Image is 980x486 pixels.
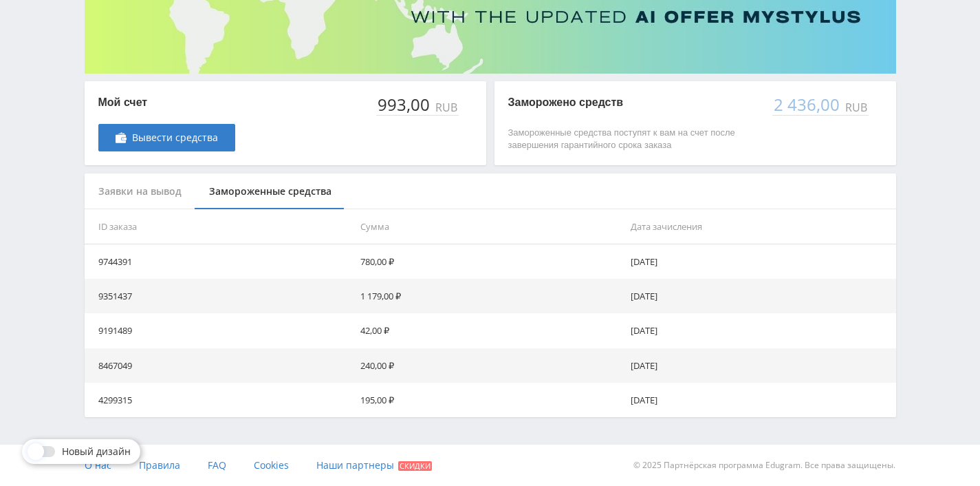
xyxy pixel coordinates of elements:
div: RUB [433,101,459,114]
td: 1 179,00 ₽ [355,279,625,313]
a: Cookies [254,445,289,486]
a: О нас [85,445,111,486]
td: 42,00 ₽ [355,313,625,348]
a: Правила [139,445,180,486]
td: [DATE] [625,279,895,313]
span: Скидки [398,461,432,471]
p: Заморожено средств [508,95,759,110]
div: © 2025 Партнёрская программа Edugram. Все права защищены. [497,445,895,486]
span: О нас [85,458,111,472]
th: Сумма [355,209,625,244]
div: 993,00 [376,95,433,114]
th: ID заказа [85,209,355,244]
td: [DATE] [625,244,895,279]
td: 9744391 [85,244,355,279]
div: Заявки на вывод [85,173,195,210]
td: 780,00 ₽ [355,244,625,279]
a: FAQ [208,445,226,486]
div: 2 436,00 [772,95,842,114]
span: Cookies [254,458,289,472]
td: 9351437 [85,279,355,313]
td: 4299315 [85,383,355,417]
p: Замороженные средства поступят к вам на счет после завершения гарантийного срока заказа [508,127,759,151]
td: [DATE] [625,348,895,383]
th: Дата зачисления [625,209,895,244]
p: Мой счет [98,95,235,110]
span: Новый дизайн [62,446,131,457]
div: Замороженные средства [195,173,345,210]
td: 195,00 ₽ [355,383,625,417]
div: RUB [842,101,869,114]
td: [DATE] [625,313,895,348]
a: Вывести средства [98,124,235,151]
td: 240,00 ₽ [355,348,625,383]
a: Наши партнеры Скидки [316,445,432,486]
span: Правила [139,458,180,472]
td: 8467049 [85,348,355,383]
span: Вывести средства [132,132,218,143]
td: [DATE] [625,383,895,417]
span: FAQ [208,458,226,472]
span: Наши партнеры [316,458,394,472]
td: 9191489 [85,313,355,348]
